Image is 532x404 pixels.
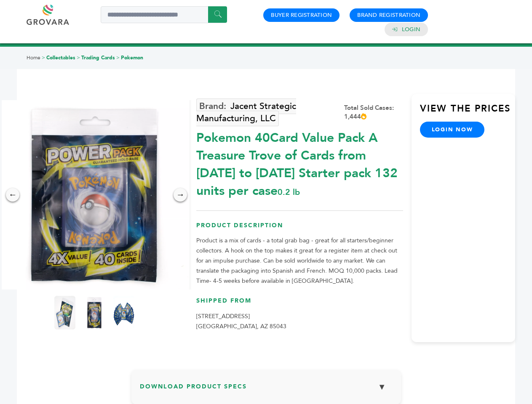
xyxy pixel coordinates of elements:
span: > [116,54,120,61]
img: Pokemon 40-Card Value Pack – A Treasure Trove of Cards from 1996 to 2024 - Starter pack! 132 unit... [54,296,75,330]
a: Pokemon [121,54,143,61]
div: ← [6,188,19,202]
a: Collectables [46,54,75,61]
h3: Product Description [196,221,403,236]
a: Trading Cards [81,54,115,61]
span: 0.2 lb [278,186,300,198]
div: Total Sold Cases: 1,444 [344,104,403,121]
span: > [42,54,45,61]
p: Product is a mix of cards - a total grab bag - great for all starters/beginner collectors. A hook... [196,236,403,286]
img: Pokemon 40-Card Value Pack – A Treasure Trove of Cards from 1996 to 2024 - Starter pack! 132 unit... [84,296,105,330]
a: Buyer Registration [271,11,332,19]
h3: View the Prices [420,102,515,122]
div: → [174,188,187,202]
a: Brand Registration [357,11,420,19]
h3: Shipped From [196,297,403,311]
a: Jacent Strategic Manufacturing, LLC [196,98,296,126]
span: > [77,54,80,61]
img: Pokemon 40-Card Value Pack – A Treasure Trove of Cards from 1996 to 2024 - Starter pack! 132 unit... [113,296,134,330]
button: ▼ [372,378,393,396]
a: Login [402,26,420,33]
div: Pokemon 40Card Value Pack A Treasure Trove of Cards from [DATE] to [DATE] Starter pack 132 units ... [196,125,403,200]
input: Search a product or brand... [101,6,227,23]
a: login now [420,122,485,138]
p: [STREET_ADDRESS] [GEOGRAPHIC_DATA], AZ 85043 [196,311,403,332]
a: Home [27,54,40,61]
h3: Download Product Specs [140,378,393,402]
